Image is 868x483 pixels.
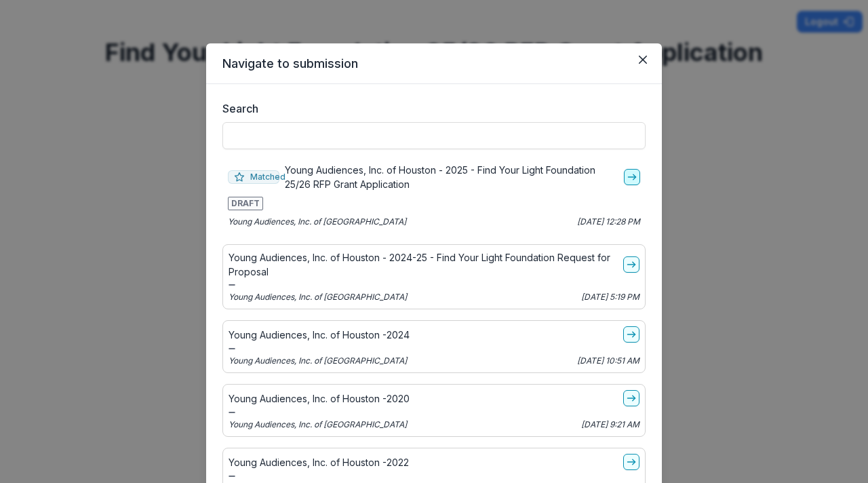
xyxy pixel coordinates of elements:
[222,100,637,117] label: Search
[229,419,407,431] p: Young Audiences, Inc. of [GEOGRAPHIC_DATA]
[285,163,618,191] p: Young Audiences, Inc. of Houston - 2025 - Find Your Light Foundation 25/26 RFP Grant Application
[623,454,639,470] a: go-to
[228,170,279,184] span: Matched
[228,216,406,228] p: Young Audiences, Inc. of [GEOGRAPHIC_DATA]
[581,419,639,431] p: [DATE] 9:21 AM
[623,326,639,343] a: go-to
[229,328,410,342] p: Young Audiences, Inc. of Houston -2024
[228,197,263,210] span: DRAFT
[577,216,640,228] p: [DATE] 12:28 PM
[229,455,409,469] p: Young Audiences, Inc. of Houston -2022
[229,391,410,406] p: Young Audiences, Inc. of Houston -2020
[206,43,662,84] header: Navigate to submission
[577,355,639,367] p: [DATE] 10:51 AM
[229,250,618,279] p: Young Audiences, Inc. of Houston - 2024-25 - Find Your Light Foundation Request for Proposal
[624,169,640,185] a: go-to
[632,49,654,71] button: Close
[229,291,407,303] p: Young Audiences, Inc. of [GEOGRAPHIC_DATA]
[623,256,639,273] a: go-to
[229,355,407,367] p: Young Audiences, Inc. of [GEOGRAPHIC_DATA]
[581,291,639,303] p: [DATE] 5:19 PM
[623,390,639,406] a: go-to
